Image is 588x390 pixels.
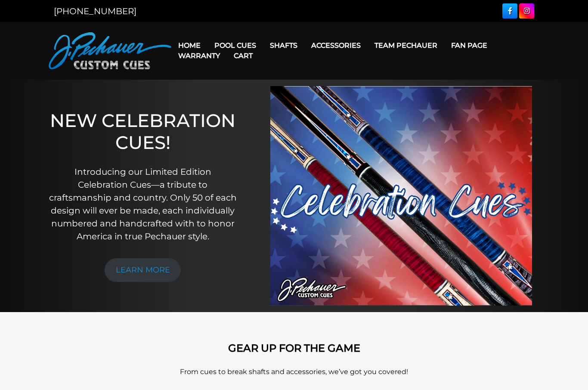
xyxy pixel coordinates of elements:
a: Warranty [171,45,227,67]
strong: GEAR UP FOR THE GAME [228,342,360,354]
a: [PHONE_NUMBER] [54,6,136,16]
a: LEARN MORE [105,258,181,282]
a: Accessories [304,34,368,56]
img: Pechauer Custom Cues [49,32,171,69]
p: From cues to break shafts and accessories, we’ve got you covered! [49,367,539,377]
a: Home [171,34,207,56]
a: Cart [227,45,260,67]
a: Shafts [263,34,304,56]
p: Introducing our Limited Edition Celebration Cues—a tribute to craftsmanship and country. Only 50 ... [48,165,237,243]
a: Pool Cues [207,34,263,56]
a: Fan Page [444,34,494,56]
h1: NEW CELEBRATION CUES! [48,110,237,153]
a: Team Pechauer [368,34,444,56]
